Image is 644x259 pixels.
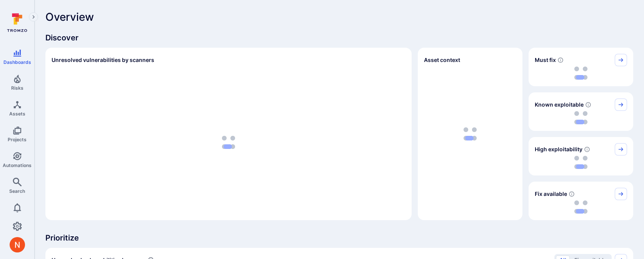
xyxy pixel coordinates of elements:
button: Expand navigation menu [29,12,38,22]
span: Risks [11,85,23,91]
div: loading spinner [535,66,627,80]
svg: EPSS score ≥ 0.7 [584,146,590,152]
i: Expand navigation menu [31,14,36,20]
div: Must fix [529,48,633,86]
span: Projects [8,137,27,142]
span: Fix available [535,190,567,198]
span: Dashboards [3,59,31,65]
div: Known exploitable [529,92,633,131]
span: Search [9,188,25,194]
img: Loading... [574,201,587,214]
svg: Risk score >=40 , missed SLA [557,57,564,63]
span: Must fix [535,56,556,64]
svg: Confirmed exploitable by KEV [585,102,591,108]
img: Loading... [574,156,587,169]
div: loading spinner [52,71,405,214]
span: High exploitability [535,145,582,153]
div: loading spinner [535,111,627,125]
span: Overview [45,11,94,23]
img: Loading... [222,136,235,149]
span: Asset context [424,56,460,64]
img: Loading... [574,111,587,124]
svg: Vulnerabilities with fix available [569,191,575,197]
div: loading spinner [535,155,627,169]
span: Automations [3,162,32,168]
div: loading spinner [535,200,627,214]
div: Neeren Patki [10,237,25,252]
div: High exploitability [529,137,633,175]
h2: Unresolved vulnerabilities by scanners [52,56,154,64]
div: Fix available [529,182,633,220]
img: Loading... [574,67,587,80]
img: ACg8ocIprwjrgDQnDsNSk9Ghn5p5-B8DpAKWoJ5Gi9syOE4K59tr4Q=s96-c [10,237,25,252]
span: Assets [9,111,25,117]
span: Prioritize [45,232,633,243]
span: Discover [45,32,633,43]
span: Known exploitable [535,101,584,109]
